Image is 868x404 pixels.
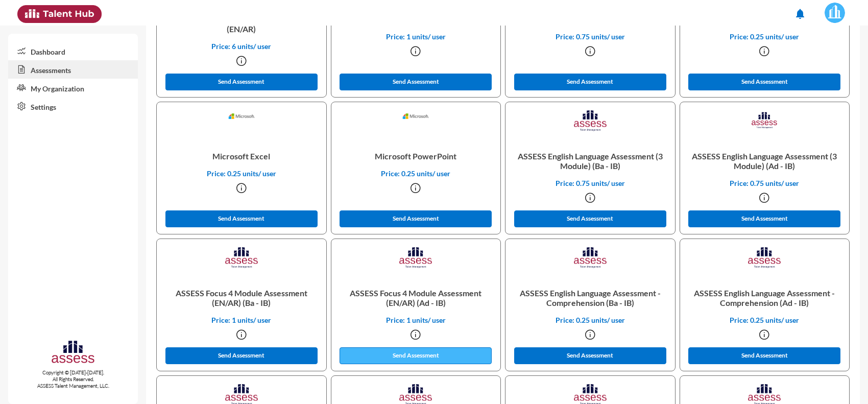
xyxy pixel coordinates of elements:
[688,210,840,227] button: Send Assessment
[51,339,96,367] img: assesscompany-logo.png
[8,79,138,97] a: My Organization
[165,42,318,51] p: Price: 6 units/ user
[514,32,667,41] p: Price: 0.75 units/ user
[165,143,318,169] p: Microsoft Excel
[688,280,841,316] p: ASSESS English Language Assessment - Comprehension (Ad - IB)
[514,210,666,227] button: Send Assessment
[8,42,138,60] a: Dashboard
[340,316,493,324] p: Price: 1 units/ user
[8,369,138,389] p: Copyright © [DATE]-[DATE]. All Rights Reserved. ASSESS Talent Management, LLC.
[340,347,492,364] button: Send Assessment
[688,74,840,90] button: Send Assessment
[514,316,667,324] p: Price: 0.25 units/ user
[165,280,318,316] p: ASSESS Focus 4 Module Assessment (EN/AR) (Ba - IB)
[165,74,318,90] button: Send Assessment
[340,169,493,178] p: Price: 0.25 units/ user
[688,32,841,41] p: Price: 0.25 units/ user
[688,143,841,179] p: ASSESS English Language Assessment (3 Module) (Ad - IB)
[8,60,138,79] a: Assessments
[340,280,493,316] p: ASSESS Focus 4 Module Assessment (EN/AR) (Ad - IB)
[340,32,493,41] p: Price: 1 units/ user
[688,316,841,324] p: Price: 0.25 units/ user
[514,74,666,90] button: Send Assessment
[340,143,493,169] p: Microsoft PowerPoint
[8,97,138,115] a: Settings
[514,179,667,187] p: Price: 0.75 units/ user
[340,210,492,227] button: Send Assessment
[340,74,492,90] button: Send Assessment
[688,179,841,187] p: Price: 0.75 units/ user
[165,169,318,178] p: Price: 0.25 units/ user
[514,280,667,316] p: ASSESS English Language Assessment - Comprehension (Ba - IB)
[165,316,318,324] p: Price: 1 units/ user
[165,210,318,227] button: Send Assessment
[165,347,318,364] button: Send Assessment
[794,8,806,20] mat-icon: notifications
[514,347,666,364] button: Send Assessment
[514,143,667,179] p: ASSESS English Language Assessment (3 Module) (Ba - IB)
[688,347,840,364] button: Send Assessment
